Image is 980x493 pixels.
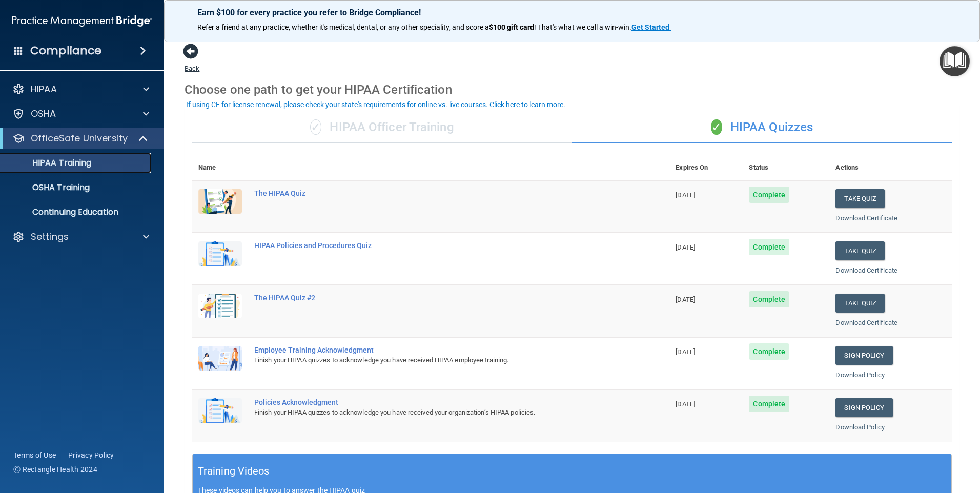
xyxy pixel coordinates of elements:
span: Ⓒ Rectangle Health 2024 [13,464,97,475]
span: [DATE] [676,400,695,408]
span: [DATE] [676,348,695,356]
th: Actions [829,155,952,180]
p: Settings [31,231,69,243]
span: Complete [749,396,789,412]
p: OSHA Training [7,182,90,193]
span: Complete [749,343,789,360]
p: Continuing Education [7,207,147,217]
th: Name [192,155,248,180]
img: PMB logo [12,11,152,31]
a: Download Policy [835,371,885,379]
button: Open Resource Center [940,46,970,76]
a: OfficeSafe University [12,132,149,145]
a: Settings [12,231,149,243]
p: OfficeSafe University [31,132,128,145]
span: ✓ [310,119,321,135]
p: HIPAA Training [7,158,91,168]
div: Choose one path to get your HIPAA Certification [185,75,959,105]
span: Complete [749,187,789,203]
div: Policies Acknowledgment [254,398,618,406]
span: [DATE] [676,243,695,251]
div: Finish your HIPAA quizzes to acknowledge you have received your organization’s HIPAA policies. [254,406,618,419]
span: Complete [749,291,789,307]
div: HIPAA Officer Training [192,112,572,143]
span: Refer a friend at any practice, whether it's medical, dental, or any other speciality, and score a [197,23,489,31]
a: Back [185,52,199,72]
a: Get Started [631,23,671,31]
a: Download Certificate [835,214,897,222]
th: Expires On [669,155,743,180]
p: OSHA [31,108,56,120]
div: HIPAA Policies and Procedures Quiz [254,241,618,250]
strong: $100 gift card [489,23,534,31]
span: [DATE] [676,191,695,199]
h5: Training Videos [198,462,270,480]
span: [DATE] [676,296,695,303]
span: Complete [749,239,789,255]
a: Terms of Use [13,450,56,460]
a: OSHA [12,108,149,120]
p: Earn $100 for every practice you refer to Bridge Compliance! [197,8,947,17]
p: HIPAA [31,83,57,95]
a: Download Certificate [835,319,897,326]
th: Status [743,155,829,180]
h4: Compliance [30,44,101,58]
button: Take Quiz [835,294,885,313]
a: Download Policy [835,423,885,431]
div: The HIPAA Quiz #2 [254,294,618,302]
a: Privacy Policy [68,450,114,460]
a: Download Certificate [835,266,897,274]
div: Employee Training Acknowledgment [254,346,618,354]
a: Sign Policy [835,346,892,365]
button: If using CE for license renewal, please check your state's requirements for online vs. live cours... [185,99,567,110]
div: Finish your HIPAA quizzes to acknowledge you have received HIPAA employee training. [254,354,618,366]
span: ✓ [711,119,722,135]
strong: Get Started [631,23,669,31]
button: Take Quiz [835,241,885,260]
div: HIPAA Quizzes [572,112,952,143]
a: Sign Policy [835,398,892,417]
a: HIPAA [12,83,149,95]
div: If using CE for license renewal, please check your state's requirements for online vs. live cours... [186,101,565,108]
span: ! That's what we call a win-win. [534,23,631,31]
div: The HIPAA Quiz [254,189,618,197]
button: Take Quiz [835,189,885,208]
